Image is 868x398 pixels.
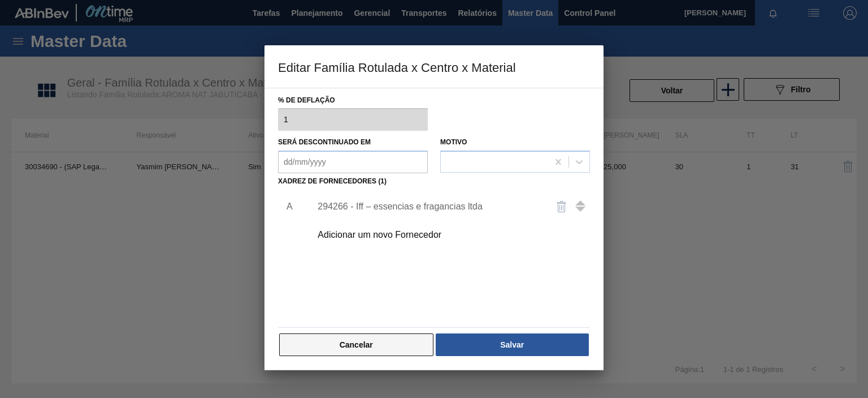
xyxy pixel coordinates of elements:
[440,138,467,146] label: Motivo
[278,138,371,146] label: Será descontinuado em
[279,333,433,356] button: Cancelar
[264,45,604,88] h3: Editar Família Rotulada x Centro x Material
[278,151,428,173] input: dd/mm/yyyy
[278,92,428,109] label: % de deflação
[548,193,575,220] button: delete-icon
[436,333,589,356] button: Salvar
[278,177,387,185] label: Xadrez de Fornecedores (1)
[278,192,296,221] li: A
[318,202,539,212] div: 294266 - Iff – essencias e fragancias ltda
[318,230,539,240] div: Adicionar um novo Fornecedor
[555,200,568,213] img: delete-icon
